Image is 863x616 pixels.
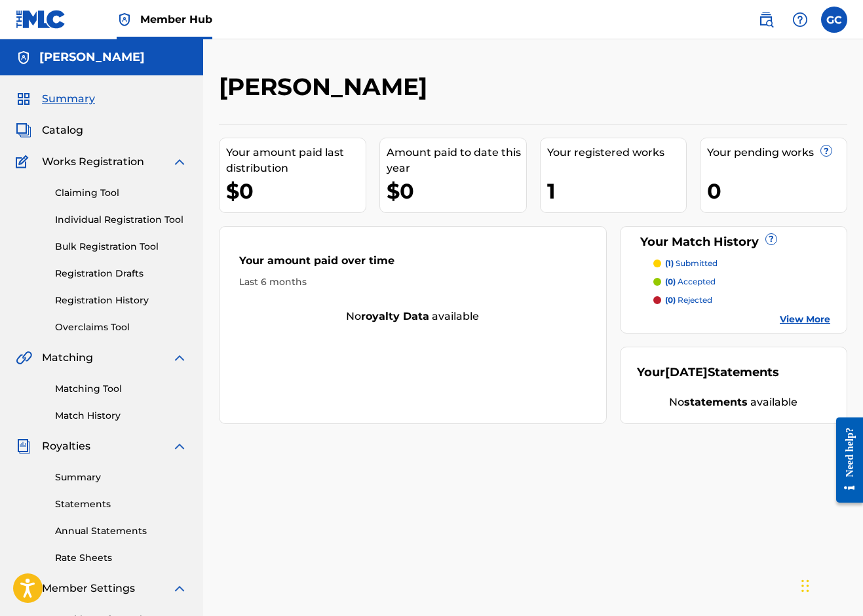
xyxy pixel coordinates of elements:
[42,438,90,454] span: Royalties
[792,12,808,28] img: help
[55,524,187,538] a: Annual Statements
[797,553,863,616] iframe: Chat Widget
[220,309,606,324] div: No available
[665,294,712,306] p: rejected
[226,176,366,206] div: $0
[239,275,586,289] div: Last 6 months
[758,12,774,28] img: search
[55,240,187,254] a: Bulk Registration Tool
[42,581,135,596] span: Member Settings
[665,258,718,269] p: submitted
[16,438,31,454] img: Royalties
[140,12,212,27] span: Member Hub
[547,176,687,206] div: 1
[55,551,187,565] a: Rate Sheets
[42,154,144,170] span: Works Registration
[753,7,779,33] a: Public Search
[361,310,429,322] strong: royalty data
[637,233,830,251] div: Your Match History
[665,277,676,286] span: (0)
[637,364,779,381] div: Your Statements
[55,471,187,484] a: Summary
[787,7,813,33] div: Help
[219,72,434,102] h2: [PERSON_NAME]
[653,294,830,306] a: (0) rejected
[55,294,187,307] a: Registration History
[226,145,366,176] div: Your amount paid last distribution
[16,123,31,138] img: Catalog
[387,176,526,206] div: $0
[42,91,95,107] span: Summary
[239,253,586,275] div: Your amount paid over time
[16,123,83,138] a: CatalogCatalog
[42,123,83,138] span: Catalog
[172,581,187,596] img: expand
[16,91,95,107] a: SummarySummary
[665,276,716,288] p: accepted
[766,234,777,244] span: ?
[55,320,187,334] a: Overclaims Tool
[55,497,187,511] a: Statements
[117,12,132,28] img: Top Rightsholder
[826,406,863,514] iframe: Resource Center
[707,145,847,161] div: Your pending works
[16,154,33,170] img: Works Registration
[39,50,145,65] h5: Gabriel Cummings
[665,295,676,305] span: (0)
[684,396,748,408] strong: statements
[780,313,830,326] a: View More
[55,186,187,200] a: Claiming Tool
[55,267,187,280] a: Registration Drafts
[637,395,830,410] div: No available
[16,50,31,66] img: Accounts
[653,276,830,288] a: (0) accepted
[172,350,187,366] img: expand
[55,213,187,227] a: Individual Registration Tool
[172,438,187,454] img: expand
[547,145,687,161] div: Your registered works
[42,350,93,366] span: Matching
[55,382,187,396] a: Matching Tool
[665,258,674,268] span: (1)
[16,350,32,366] img: Matching
[707,176,847,206] div: 0
[16,10,66,29] img: MLC Logo
[16,91,31,107] img: Summary
[821,7,847,33] div: User Menu
[821,145,832,156] span: ?
[387,145,526,176] div: Amount paid to date this year
[801,566,809,606] div: Drag
[665,365,708,379] span: [DATE]
[172,154,187,170] img: expand
[653,258,830,269] a: (1) submitted
[55,409,187,423] a: Match History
